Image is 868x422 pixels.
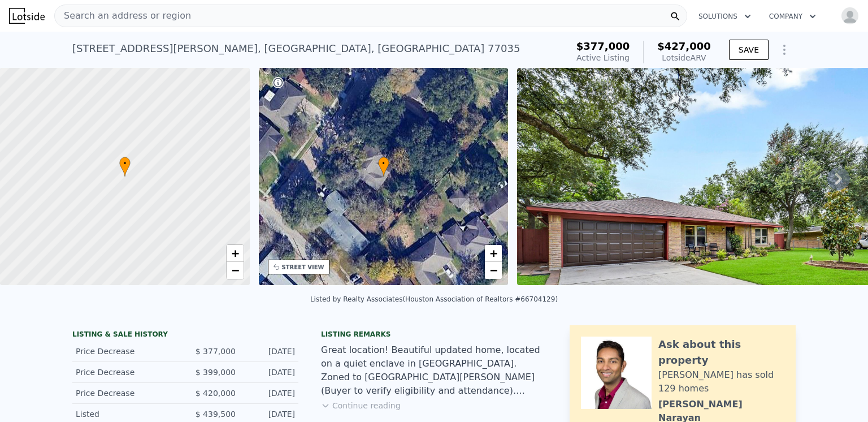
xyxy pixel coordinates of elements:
div: STREET VIEW [282,263,324,272]
span: Active Listing [576,53,630,62]
div: Price Decrease [76,346,176,357]
div: [DATE] [245,367,295,378]
div: Price Decrease [76,387,176,399]
span: $427,000 [657,40,711,52]
span: − [490,263,497,277]
button: SAVE [729,40,769,60]
span: $ 420,000 [196,389,236,398]
div: [STREET_ADDRESS][PERSON_NAME] , [GEOGRAPHIC_DATA] , [GEOGRAPHIC_DATA] 77035 [72,41,520,57]
a: Zoom out [227,262,244,279]
img: Lotside [9,8,45,24]
span: $ 439,500 [196,410,236,419]
div: Listed by Realty Associates (Houston Association of Realtors #66704129) [310,295,558,303]
div: [PERSON_NAME] has sold 129 homes [658,368,784,395]
span: − [231,263,238,277]
a: Zoom out [485,262,502,279]
div: Lotside ARV [657,52,711,63]
span: + [231,246,238,260]
button: Solutions [689,6,760,27]
div: Listing remarks [321,330,547,339]
div: [DATE] [245,387,295,399]
div: • [378,157,389,176]
span: • [119,158,131,169]
div: Ask about this property [658,337,784,368]
span: + [490,246,497,260]
a: Zoom in [227,245,244,262]
div: • [119,157,131,176]
div: Price Decrease [76,367,176,378]
span: $ 399,000 [196,368,236,377]
button: Continue reading [321,400,401,411]
div: Listed [76,408,176,420]
span: $ 377,000 [196,347,236,356]
span: Search an address or region [55,9,191,23]
div: LISTING & SALE HISTORY [72,330,298,341]
img: avatar [841,7,859,25]
span: $377,000 [576,40,630,52]
a: Zoom in [485,245,502,262]
div: [DATE] [245,408,295,420]
div: [DATE] [245,346,295,357]
span: • [378,158,389,169]
button: Show Options [773,38,796,61]
div: Great location! Beautiful updated home, located on a quiet enclave in [GEOGRAPHIC_DATA]. Zoned to... [321,343,547,398]
button: Company [760,6,825,27]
